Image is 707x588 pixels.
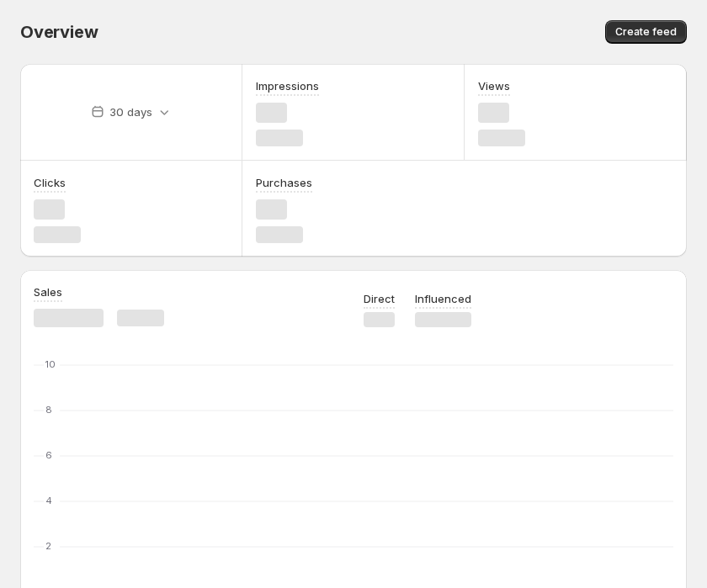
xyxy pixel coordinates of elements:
[45,495,52,506] text: 4
[34,283,62,300] h3: Sales
[109,103,152,120] p: 30 days
[34,174,66,191] h3: Clicks
[364,290,395,307] p: Direct
[478,77,510,94] h3: Views
[415,290,471,307] p: Influenced
[45,449,52,461] text: 6
[45,540,51,552] text: 2
[20,22,98,42] span: Overview
[605,20,687,44] button: Create feed
[45,358,56,370] text: 10
[615,25,677,39] span: Create feed
[45,404,52,416] text: 8
[256,174,312,191] h3: Purchases
[256,77,319,94] h3: Impressions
